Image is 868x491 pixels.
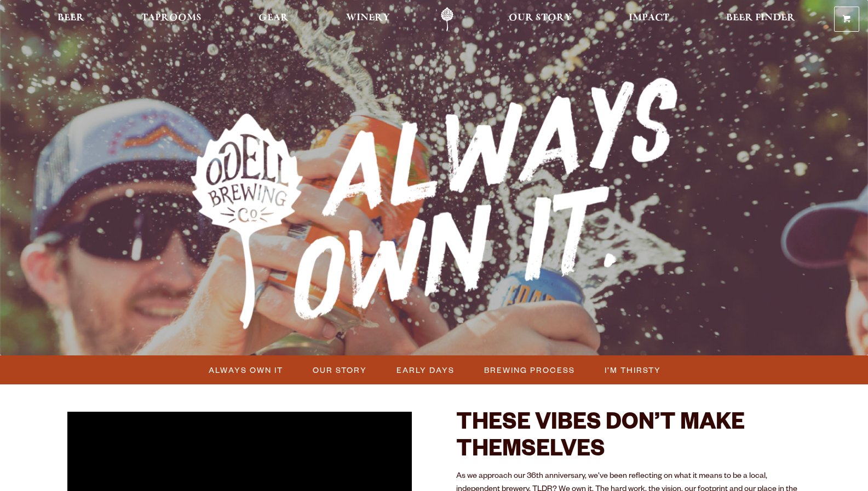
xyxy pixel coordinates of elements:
a: Impact [622,7,676,32]
span: Always Own It [209,362,283,378]
a: Gear [251,7,296,32]
a: Our Story [502,7,579,32]
span: I’m Thirsty [605,362,661,378]
span: Beer [58,14,84,22]
a: Taprooms [134,7,209,32]
span: Winery [346,14,390,22]
a: Always Own It [202,362,289,378]
h2: THESE VIBES DON’T MAKE THEMSELVES [456,412,801,465]
a: Early Days [390,362,460,378]
span: Impact [629,14,669,22]
span: Beer Finder [726,14,795,22]
a: Beer Finder [719,7,802,32]
span: Our Story [313,362,367,378]
a: Our Story [306,362,372,378]
span: Taprooms [141,14,202,22]
span: Brewing Process [484,362,575,378]
span: Gear [258,14,289,22]
a: Winery [339,7,397,32]
a: I’m Thirsty [598,362,666,378]
span: Early Days [396,362,455,378]
a: Beer [50,7,91,32]
a: Odell Home [427,7,468,32]
a: Brewing Process [478,362,580,378]
span: Our Story [509,14,572,22]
